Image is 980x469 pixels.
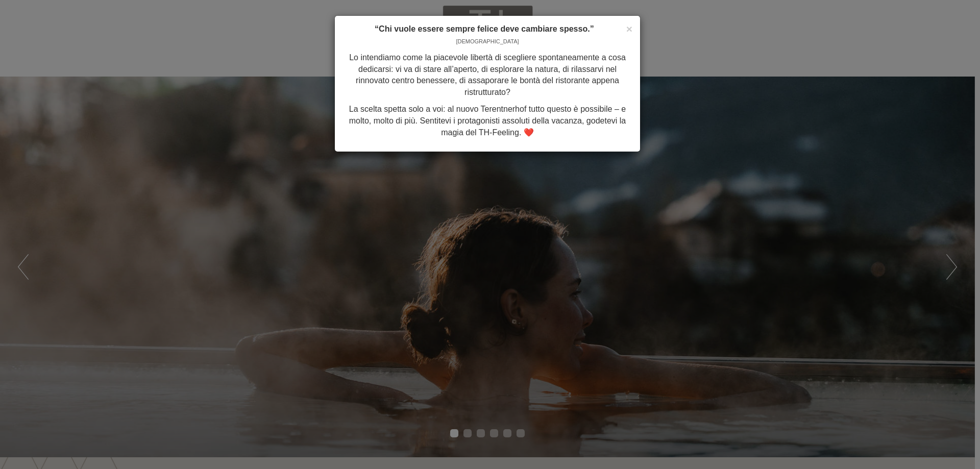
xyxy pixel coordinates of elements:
strong: “Chi vuole essere sempre felice deve cambiare spesso.” [375,24,594,33]
button: Close [626,23,632,34]
span: × [626,23,632,35]
p: Lo intendiamo come la piacevole libertà di scegliere spontaneamente a cosa dedicarsi: vi va di st... [342,52,632,98]
p: La scelta spetta solo a voi: al nuovo Terentnerhof tutto questo è possibile – e molto, molto di p... [342,104,632,139]
span: [DEMOGRAPHIC_DATA] [456,38,519,44]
